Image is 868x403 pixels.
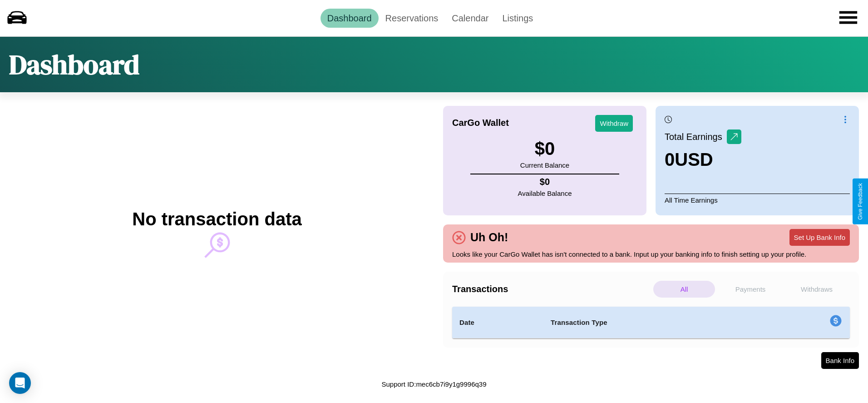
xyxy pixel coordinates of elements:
[665,129,727,145] p: Total Earnings
[495,9,540,28] a: Listings
[821,352,859,369] button: Bank Info
[132,209,301,229] h2: No transaction data
[520,159,569,171] p: Current Balance
[452,248,850,260] p: Looks like your CarGo Wallet has isn't connected to a bank. Input up your banking info to finish ...
[595,115,633,132] button: Withdraw
[551,317,756,328] h4: Transaction Type
[379,9,445,28] a: Reservations
[466,231,513,244] h4: Uh Oh!
[789,229,850,246] button: Set Up Bank Info
[459,317,536,328] h4: Date
[665,194,850,206] p: All Time Earnings
[382,378,487,390] p: Support ID: mec6cb7i9y1g9996q39
[321,9,379,28] a: Dashboard
[518,177,572,187] h4: $ 0
[9,46,139,83] h1: Dashboard
[9,372,31,394] div: Open Intercom Messenger
[665,149,741,170] h3: 0 USD
[452,284,651,294] h4: Transactions
[720,281,781,298] p: Payments
[857,183,863,220] div: Give Feedback
[653,281,715,298] p: All
[786,281,848,298] p: Withdraws
[518,187,572,199] p: Available Balance
[452,118,509,128] h4: CarGo Wallet
[445,9,495,28] a: Calendar
[520,139,569,159] h3: $ 0
[452,307,850,338] table: simple table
